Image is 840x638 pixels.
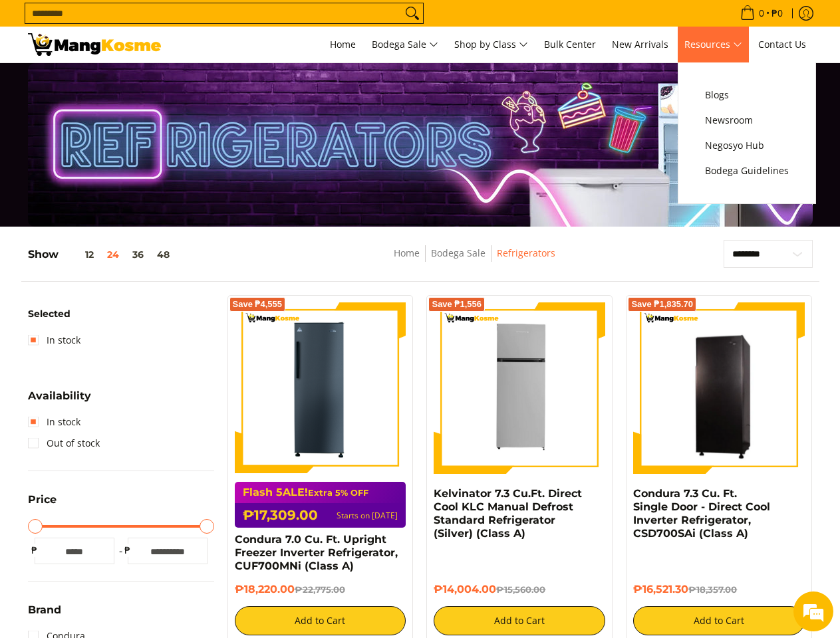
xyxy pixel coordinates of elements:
a: Resources [678,27,749,62]
span: Save ₱4,555 [233,300,283,308]
span: Availability [28,391,91,401]
h6: ₱16,521.30 [633,583,805,596]
span: Brand [28,605,61,615]
button: Add to Cart [434,606,605,635]
h6: ₱18,220.00 [235,583,406,596]
summary: Open [28,494,57,515]
span: Home [330,38,356,51]
del: ₱15,560.00 [496,584,545,595]
a: In stock [28,411,80,433]
img: Condura 7.3 Cu. Ft. Single Door - Direct Cool Inverter Refrigerator, CSD700SAi (Class A) [633,304,805,472]
h6: ₱14,004.00 [434,583,605,596]
nav: Breadcrumbs [301,245,648,275]
del: ₱18,357.00 [688,584,737,595]
span: Newsroom [705,112,789,129]
span: Contact Us [758,38,806,51]
a: Bodega Sale [431,247,486,259]
span: 0 [757,9,766,18]
span: New Arrivals [612,38,668,51]
a: New Arrivals [605,27,675,62]
a: Home [323,27,362,62]
a: Condura 7.3 Cu. Ft. Single Door - Direct Cool Inverter Refrigerator, CSD700SAi (Class A) [633,487,770,540]
button: Add to Cart [235,606,406,635]
a: Out of stock [28,433,100,454]
span: Save ₱1,835.70 [631,300,693,308]
a: Shop by Class [448,27,535,62]
a: Bulk Center [537,27,603,62]
nav: Main Menu [174,27,813,62]
button: Search [402,3,423,23]
span: ₱0 [770,9,785,18]
summary: Open [28,605,61,625]
img: Bodega Sale Refrigerator l Mang Kosme: Home Appliances Warehouse Sale [28,33,161,56]
span: Shop by Class [454,37,528,53]
a: Bodega Guidelines [698,158,795,183]
button: 48 [150,249,176,260]
button: Add to Cart [633,606,805,635]
img: Kelvinator 7.3 Cu.Ft. Direct Cool KLC Manual Defrost Standard Refrigerator (Silver) (Class A) [434,302,605,474]
span: Bodega Sale [372,37,438,53]
a: Bodega Sale [365,27,445,62]
span: ₱ [28,544,41,557]
h6: Selected [28,308,214,320]
a: Negosyo Hub [698,133,795,158]
h5: Show [28,248,176,261]
span: • [736,6,787,21]
a: Newsroom [698,108,795,133]
a: Condura 7.0 Cu. Ft. Upright Freezer Inverter Refrigerator, CUF700MNi (Class A) [235,533,398,572]
img: Condura 7.0 Cu. Ft. Upright Freezer Inverter Refrigerator, CUF700MNi (Class A) [235,302,406,474]
span: Price [28,494,57,505]
button: 36 [126,249,150,260]
a: Blogs [698,82,795,108]
span: Bodega Guidelines [705,163,789,179]
a: In stock [28,330,80,351]
button: 12 [59,249,100,260]
button: 24 [100,249,126,260]
span: Blogs [705,87,789,104]
span: Bulk Center [544,38,596,51]
span: Negosyo Hub [705,138,789,154]
summary: Open [28,391,91,411]
span: Save ₱1,556 [432,300,482,308]
a: Home [394,247,420,259]
span: Resources [684,37,742,53]
a: Refrigerators [497,247,555,259]
span: ₱ [121,544,134,557]
del: ₱22,775.00 [295,584,345,595]
a: Kelvinator 7.3 Cu.Ft. Direct Cool KLC Manual Defrost Standard Refrigerator (Silver) (Class A) [434,487,582,540]
a: Contact Us [752,27,813,62]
